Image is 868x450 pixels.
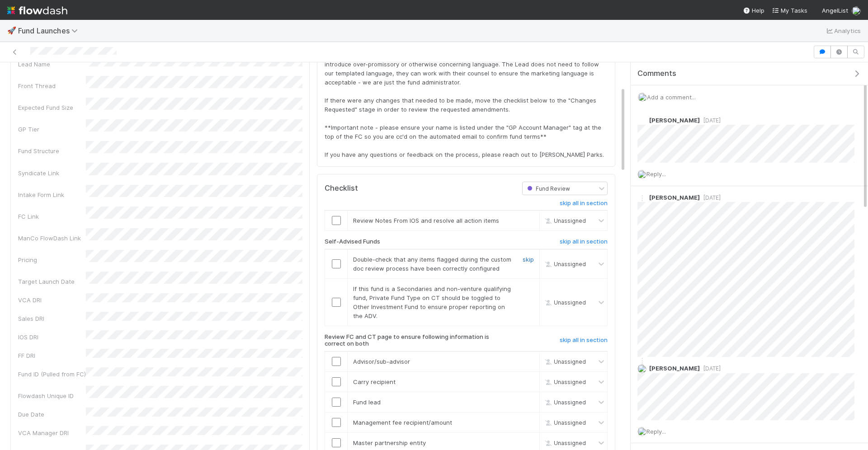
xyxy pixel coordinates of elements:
img: avatar_c597f508-4d28-4c7c-92e0-bd2d0d338f8e.png [852,6,861,15]
img: avatar_b467e446-68e1-4310-82a7-76c532dc3f4b.png [637,193,646,202]
div: Fund ID (Pulled from FC) [18,370,86,379]
div: IOS DRI [18,333,86,342]
img: logo-inverted-e16ddd16eac7371096b0.svg [7,3,67,18]
span: Unassigned [543,399,586,406]
span: Unassigned [543,217,586,224]
div: Sales DRI [18,314,86,323]
span: AngelList [822,7,848,14]
img: avatar_c597f508-4d28-4c7c-92e0-bd2d0d338f8e.png [637,364,646,373]
div: VCA DRI [18,295,86,305]
span: Double-check that any items flagged during the custom doc review process have been correctly conf... [353,256,511,272]
img: avatar_c597f508-4d28-4c7c-92e0-bd2d0d338f8e.png [638,93,647,102]
span: Comments [637,69,676,78]
div: Intake Form Link [18,190,86,199]
div: Syndicate Link [18,169,86,178]
h6: Review FC and CT page to ensure following information is correct on both [325,333,509,347]
h5: Checklist [325,184,358,193]
a: skip [523,256,534,263]
span: Review Notes From IOS and resolve all action items [353,217,499,224]
div: FF DRI [18,351,86,360]
div: Help [743,6,764,15]
div: Due Date [18,410,86,419]
a: skip all in section [560,238,608,249]
span: Fund Review [525,185,570,192]
h6: skip all in section [560,238,608,245]
div: Target Launch Date [18,277,86,286]
span: Reply... [646,428,666,435]
span: [DATE] [700,117,721,124]
span: [DATE] [700,365,721,372]
div: Front Thread [18,81,86,90]
span: Unassigned [543,440,586,446]
div: ManCo FlowDash Link [18,234,86,243]
div: Expected Fund Size [18,103,86,112]
span: Fund Launches [18,26,82,35]
span: Unassigned [543,419,586,426]
span: Fund lead [353,398,381,406]
span: [PERSON_NAME] [649,194,700,201]
span: Unassigned [543,379,586,385]
img: avatar_b467e446-68e1-4310-82a7-76c532dc3f4b.png [637,116,646,125]
span: Complete the checklist below. If Self-Advised, the Lead can make any changes to the fund page the... [325,33,607,158]
a: Analytics [825,25,861,36]
a: My Tasks [772,6,807,15]
img: avatar_c597f508-4d28-4c7c-92e0-bd2d0d338f8e.png [637,427,646,436]
span: Carry recipient [353,378,396,385]
div: FC Link [18,212,86,221]
span: [PERSON_NAME] [649,117,700,124]
a: skip all in section [560,200,608,211]
span: 🚀 [7,27,16,34]
span: Unassigned [543,299,586,305]
span: Management fee recipient/amount [353,419,452,426]
span: Unassigned [543,358,586,365]
span: Master partnership entity [353,439,426,446]
div: Fund Structure [18,146,86,155]
div: Pricing [18,255,86,264]
div: GP Tier [18,125,86,134]
div: Lead Name [18,60,86,69]
div: VCA Manager DRI [18,428,86,437]
a: skip all in section [560,337,608,347]
span: Unassigned [543,260,586,267]
h6: skip all in section [560,337,608,344]
span: [PERSON_NAME] [649,365,700,372]
span: If this fund is a Secondaries and non-venture qualifying fund, Private Fund Type on CT should be ... [353,285,511,319]
h6: Self-Advised Funds [325,238,380,245]
span: [DATE] [700,194,721,201]
img: avatar_c597f508-4d28-4c7c-92e0-bd2d0d338f8e.png [637,170,646,179]
div: Flowdash Unique ID [18,391,86,400]
span: Reply... [646,170,666,178]
span: Advisor/sub-advisor [353,358,410,365]
h6: skip all in section [560,200,608,207]
span: Add a comment... [647,94,696,101]
span: My Tasks [772,7,807,14]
